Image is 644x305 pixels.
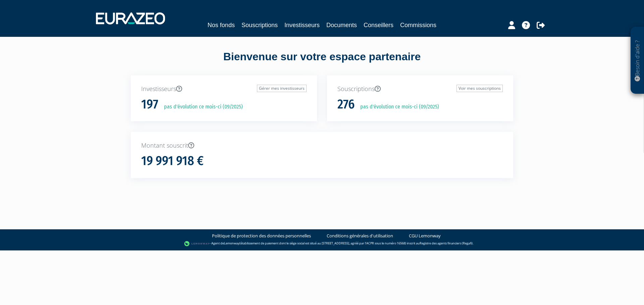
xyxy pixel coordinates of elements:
[284,20,320,30] a: Investisseurs
[409,233,441,239] a: CGU Lemonway
[257,85,307,92] a: Gérer mes investisseurs
[141,97,158,111] h1: 197
[7,240,637,247] div: - Agent de (établissement de paiement dont le siège social est situé au [STREET_ADDRESS], agréé p...
[184,240,210,247] img: logo-lemonway.png
[327,233,393,239] a: Conditions générales d'utilisation
[159,103,243,111] p: pas d'évolution ce mois-ci (09/2025)
[208,20,235,30] a: Nos fonds
[141,85,307,93] p: Investisseurs
[337,85,503,93] p: Souscriptions
[141,141,503,150] p: Montant souscrit
[457,85,503,92] a: Voir mes souscriptions
[241,20,278,30] a: Souscriptions
[141,154,204,168] h1: 19 991 918 €
[634,30,641,91] p: Besoin d'aide ?
[126,49,518,75] div: Bienvenue sur votre espace partenaire
[420,241,473,245] a: Registre des agents financiers (Regafi)
[337,97,355,111] h1: 276
[224,241,239,245] a: Lemonway
[364,20,393,30] a: Conseillers
[326,20,357,30] a: Documents
[400,20,436,30] a: Commissions
[96,12,165,24] img: 1732889491-logotype_eurazeo_blanc_rvb.png
[212,233,311,239] a: Politique de protection des données personnelles
[356,103,439,111] p: pas d'évolution ce mois-ci (09/2025)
